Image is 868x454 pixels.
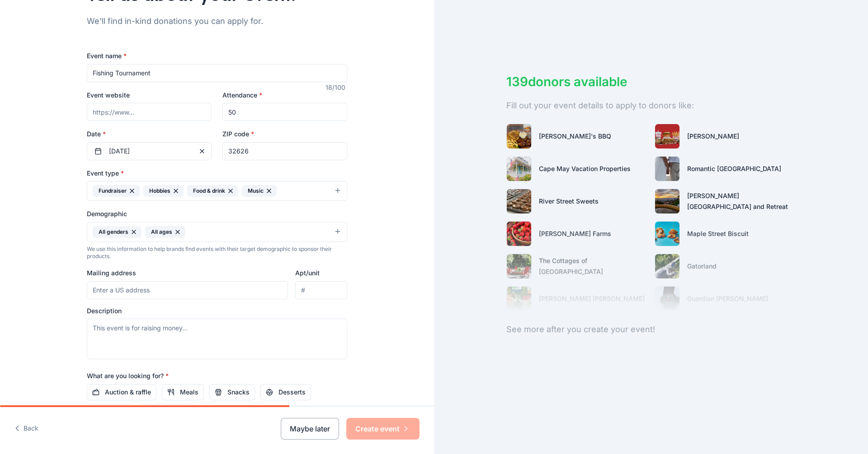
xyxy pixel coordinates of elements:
img: photo for River Street Sweets [507,189,531,213]
div: [PERSON_NAME] [687,131,739,142]
button: Maybe later [281,418,339,440]
span: Auction & raffle [105,387,151,398]
div: 139 donors available [506,72,796,91]
div: We'll find in-kind donations you can apply for. [87,14,347,28]
label: Description [87,306,122,315]
label: Apt/unit [295,269,320,278]
span: Snacks [227,387,250,398]
button: Beverages [138,404,194,420]
div: Fundraiser [93,185,140,197]
div: All ages [145,226,185,238]
div: Fill out your event details to apply to donors like: [506,98,796,113]
img: photo for Bubbaque's BBQ [507,124,531,148]
label: What are you looking for? [87,371,169,380]
input: 20 [222,103,347,121]
label: Demographic [87,209,127,218]
button: Back [14,419,38,438]
button: Auction & raffle [87,384,156,400]
div: River Street Sweets [539,196,599,207]
img: photo for Romantic Honeymoon Island [655,157,679,181]
button: Meals [162,384,204,400]
label: Event type [87,169,124,178]
div: 18 /100 [325,82,347,93]
img: photo for Downing Mountain Lodge and Retreat [655,189,679,213]
button: All gendersAll ages [87,222,347,242]
button: Desserts [260,384,311,400]
label: ZIP code [222,130,254,139]
label: Event website [87,91,130,100]
div: [PERSON_NAME]'s BBQ [539,131,611,142]
button: Snacks [209,384,255,400]
div: All genders [93,226,142,238]
button: Alcohol [87,404,133,420]
span: Desserts [278,387,306,398]
input: 12345 (U.S. only) [222,142,347,160]
div: Hobbies [143,185,184,197]
div: [PERSON_NAME] [GEOGRAPHIC_DATA] and Retreat [687,190,796,212]
div: We use this information to help brands find events with their target demographic to sponsor their... [87,246,347,260]
div: Music [242,185,277,197]
img: photo for Portillo's [655,124,679,148]
label: Date [87,130,212,139]
span: Meals [180,387,198,398]
div: Food & drink [187,185,238,197]
input: https://www... [87,103,212,121]
button: [DATE] [87,142,212,160]
label: Attendance [222,91,262,100]
div: Cape May Vacation Properties [539,163,631,174]
label: Mailing address [87,269,136,278]
input: Enter a US address [87,281,288,299]
div: Romantic [GEOGRAPHIC_DATA] [687,163,781,174]
button: FundraiserHobbiesFood & drinkMusic [87,181,347,201]
img: photo for Cape May Vacation Properties [507,157,531,181]
div: See more after you create your event! [506,322,796,337]
input: # [295,281,347,299]
input: Spring Fundraiser [87,64,347,82]
label: Event name [87,51,127,60]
